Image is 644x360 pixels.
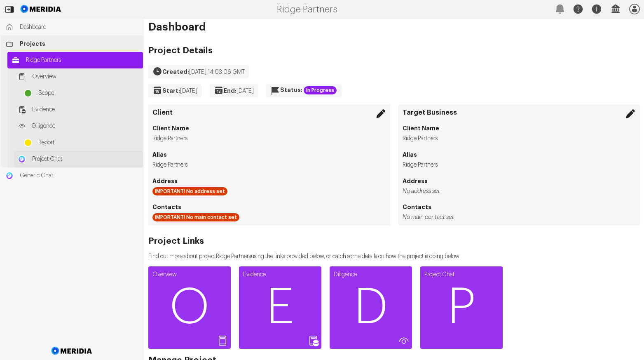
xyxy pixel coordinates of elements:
[20,40,139,48] span: Projects
[20,23,139,31] span: Dashboard
[330,283,412,332] span: D
[148,283,231,332] span: O
[152,177,386,185] h4: Address
[180,88,197,94] span: [DATE]
[14,118,143,134] a: Diligence
[148,266,231,349] a: OverviewO
[14,68,143,85] a: Overview
[152,187,227,195] div: IMPORTANT! No address set
[152,134,386,143] li: Ridge Partners
[162,69,189,75] strong: Created:
[32,122,139,130] span: Diligence
[403,108,636,117] h3: Target Business
[20,134,143,151] a: Report
[237,88,254,94] span: [DATE]
[152,108,386,117] h3: Client
[1,167,143,184] a: Generic ChatGeneric Chat
[239,283,321,332] span: E
[403,203,636,211] h4: Contacts
[304,86,337,94] div: In Progress
[32,106,139,114] span: Evidence
[403,124,636,132] h4: Client Name
[224,88,237,94] strong: End:
[239,266,321,349] a: EvidenceE
[14,101,143,118] a: Evidence
[5,172,14,180] img: Generic Chat
[26,56,139,64] span: Ridge Partners
[20,85,143,101] a: Scope
[148,252,459,261] p: Find out more about project Ridge Partners using the links provided below, or catch some details ...
[1,19,143,35] a: Dashboard
[14,151,143,167] a: Project ChatProject Chat
[148,23,640,31] h1: Dashboard
[20,172,139,180] span: Generic Chat
[32,73,139,81] span: Overview
[403,134,636,143] li: Ridge Partners
[152,151,386,159] h4: Alias
[403,161,636,169] li: Ridge Partners
[420,283,503,332] span: P
[420,266,503,349] a: Project ChatP
[148,47,342,55] h2: Project Details
[162,88,180,94] strong: Start:
[18,155,26,163] img: Project Chat
[50,342,94,360] img: Meridia Logo
[152,203,386,211] h4: Contacts
[403,214,454,220] i: No main contact set
[38,89,139,97] span: Scope
[7,52,143,68] a: Ridge Partners
[1,35,143,52] a: Projects
[403,177,636,185] h4: Address
[152,213,239,221] div: IMPORTANT! No main contact set
[152,66,162,76] svg: Created On
[152,161,386,169] li: Ridge Partners
[403,151,636,159] h4: Alias
[330,266,412,349] a: DiligenceD
[38,139,139,147] span: Report
[32,155,139,163] span: Project Chat
[403,188,440,194] i: No address set
[148,237,459,245] h2: Project Links
[152,124,386,132] h4: Client Name
[189,69,245,75] span: [DATE] 14:03:06 GMT
[280,87,302,93] strong: Status:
